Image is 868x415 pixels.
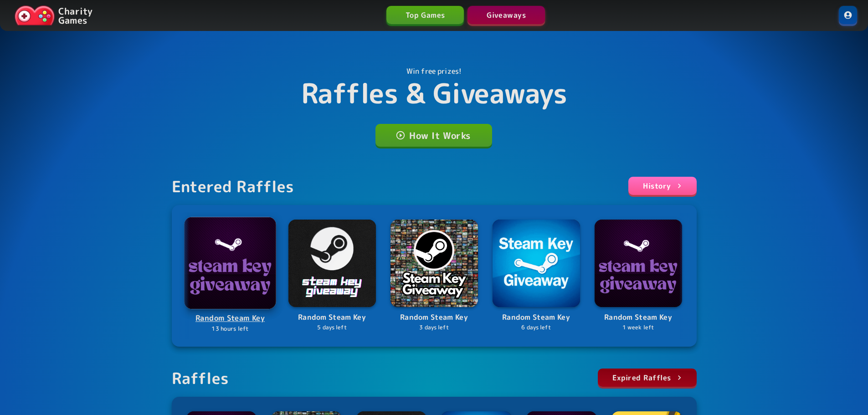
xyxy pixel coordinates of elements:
a: LogoRandom Steam Key13 hours left [185,218,275,333]
p: Random Steam Key [390,312,478,323]
img: Logo [288,220,376,307]
div: Entered Raffles [172,177,294,196]
a: LogoRandom Steam Key3 days left [390,220,478,332]
a: Giveaways [467,6,545,24]
p: Random Steam Key [288,312,376,323]
a: LogoRandom Steam Key1 week left [595,220,682,332]
a: LogoRandom Steam Key5 days left [288,220,376,332]
img: Logo [595,220,682,307]
img: Logo [493,220,580,307]
p: Random Steam Key [595,312,682,323]
a: LogoRandom Steam Key6 days left [493,220,580,332]
a: Expired Raffles [598,369,697,387]
a: Top Games [386,6,464,24]
img: Logo [390,220,478,307]
p: Random Steam Key [185,313,275,325]
p: Win free prizes! [406,66,462,77]
a: How It Works [375,124,492,147]
a: Charity Games [11,4,96,27]
a: History [628,177,696,195]
p: Charity Games [58,6,92,25]
p: 5 days left [288,323,376,332]
img: Charity.Games [15,5,55,26]
p: Random Steam Key [493,312,580,323]
p: 3 days left [390,323,478,332]
p: 1 week left [595,323,682,332]
p: 6 days left [493,323,580,332]
p: 13 hours left [185,325,275,333]
h1: Raffles & Giveaways [301,77,567,109]
div: Raffles [172,369,229,388]
img: Logo [184,217,276,309]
